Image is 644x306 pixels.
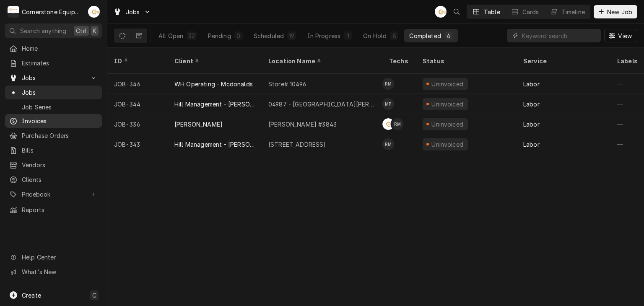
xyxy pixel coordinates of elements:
[22,103,98,112] span: Job Series
[446,31,451,40] div: 4
[107,94,168,114] div: JOB-344
[523,120,540,129] div: Labor
[5,86,102,99] a: Jobs
[605,8,634,16] span: New Job
[254,31,284,40] div: Scheduled
[382,78,394,90] div: RM
[431,120,465,129] div: Uninvoiced
[174,100,255,109] div: Hill Management - [PERSON_NAME]
[522,8,539,16] div: Cards
[382,98,394,110] div: MP
[268,120,337,129] div: [PERSON_NAME] #3843
[174,140,255,149] div: Hill Management - [PERSON_NAME]
[5,203,102,217] a: Reports
[431,100,465,109] div: Uninvoiced
[76,26,87,35] span: Ctrl
[561,8,585,16] div: Timeline
[5,100,102,114] a: Job Series
[22,44,98,53] span: Home
[174,57,253,65] div: Client
[523,57,602,65] div: Service
[382,78,394,90] div: Roberto Martinez's Avatar
[523,100,540,109] div: Labor
[5,71,102,85] a: Go to Jobs
[88,6,100,18] div: Andrew Buigues's Avatar
[22,88,98,97] span: Jobs
[522,29,597,42] input: Keyword search
[268,80,306,88] div: Store# 10496
[22,146,98,155] span: Bills
[88,6,100,18] div: AB
[5,250,102,264] a: Go to Help Center
[174,120,223,129] div: [PERSON_NAME]
[450,5,463,18] button: Open search
[8,6,19,18] div: Cornerstone Equipment Repair, LLC's Avatar
[5,173,102,187] a: Clients
[435,6,447,18] div: Andrew Buigues's Avatar
[5,265,102,279] a: Go to What's New
[22,131,98,140] span: Purchase Orders
[307,31,341,40] div: In Progress
[93,26,96,35] span: K
[392,118,403,130] div: Roberto Martinez's Avatar
[5,143,102,157] a: Bills
[188,31,195,40] div: 32
[409,31,441,40] div: Completed
[5,23,102,38] button: Search anythingCtrlK
[5,187,102,201] a: Go to Pricebook
[523,140,540,149] div: Labor
[22,175,98,184] span: Clients
[114,57,159,65] div: ID
[22,73,85,82] span: Jobs
[107,74,168,94] div: JOB-346
[208,31,231,40] div: Pending
[8,6,19,18] div: C
[110,5,154,19] a: Go to Jobs
[22,267,97,276] span: What's New
[22,292,41,299] span: Create
[22,253,97,262] span: Help Center
[268,140,326,149] div: [STREET_ADDRESS]
[22,205,98,214] span: Reports
[345,31,351,40] div: 1
[616,31,634,40] span: View
[5,114,102,128] a: Invoices
[107,114,168,134] div: JOB-336
[604,29,637,42] button: View
[22,8,83,16] div: Cornerstone Equipment Repair, LLC
[236,31,241,40] div: 0
[22,117,98,125] span: Invoices
[268,100,376,109] div: 04987 - [GEOGRAPHIC_DATA][PERSON_NAME]
[174,80,253,88] div: WH Operating - Mcdonalds
[382,118,394,130] div: AB
[107,134,168,154] div: JOB-343
[126,8,140,16] span: Jobs
[382,98,394,110] div: Matthew Pennington's Avatar
[523,80,540,88] div: Labor
[484,8,500,16] div: Table
[382,118,394,130] div: Andrew Buigues's Avatar
[92,291,96,300] span: C
[382,138,394,150] div: RM
[431,80,465,88] div: Uninvoiced
[392,31,397,40] div: 8
[22,161,98,169] span: Vendors
[5,56,102,70] a: Estimates
[435,6,447,18] div: AB
[594,5,637,18] button: New Job
[289,31,294,40] div: 19
[158,31,183,40] div: All Open
[5,129,102,143] a: Purchase Orders
[20,26,66,35] span: Search anything
[5,41,102,55] a: Home
[22,59,98,67] span: Estimates
[382,138,394,150] div: Roberto Martinez's Avatar
[389,57,409,65] div: Techs
[268,57,374,65] div: Location Name
[423,57,508,65] div: Status
[5,158,102,172] a: Vendors
[22,190,85,199] span: Pricebook
[392,118,403,130] div: RM
[363,31,387,40] div: On Hold
[431,140,465,149] div: Uninvoiced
